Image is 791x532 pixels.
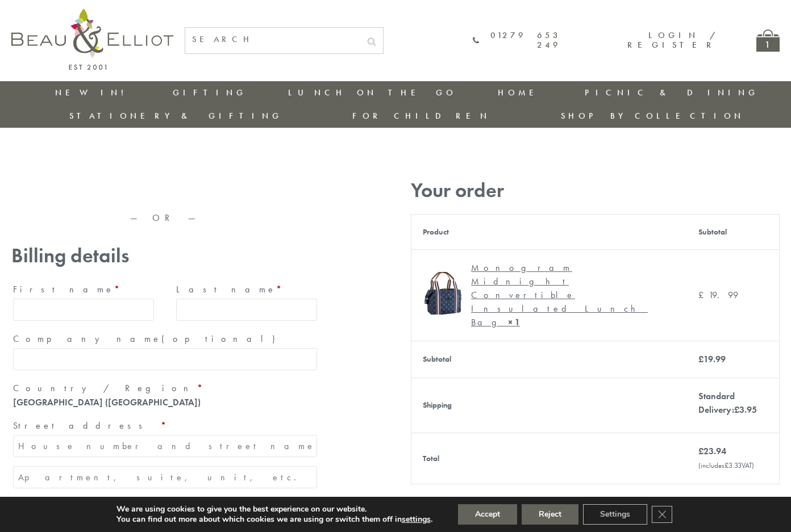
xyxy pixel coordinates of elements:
[411,214,687,249] th: Product
[458,504,517,525] button: Accept
[13,330,317,348] label: Company name
[725,460,742,470] span: 3.33
[352,110,490,122] a: For Children
[411,378,687,433] th: Shipping
[473,31,561,51] a: 01279 653 249
[734,404,757,416] bdi: 3.95
[55,87,131,98] a: New in!
[13,396,201,408] strong: [GEOGRAPHIC_DATA] ([GEOGRAPHIC_DATA])
[13,417,317,435] label: Street address
[687,214,780,249] th: Subtotal
[585,87,759,98] a: Picnic & Dining
[161,333,282,345] span: (optional)
[698,445,726,457] bdi: 23.94
[756,30,780,52] a: 1
[402,514,431,525] button: settings
[11,213,319,223] p: — OR —
[698,460,754,470] small: (includes VAT)
[165,174,320,202] iframe: Secure express checkout frame
[9,174,164,202] iframe: Secure express checkout frame
[411,179,780,202] h3: Your order
[423,261,676,329] a: Monogram Midnight Convertible Lunch Bag Monogram Midnight Convertible Insulated Lunch Bag× 1
[698,289,738,301] bdi: 19.99
[423,272,465,315] img: Monogram Midnight Convertible Lunch Bag
[698,353,726,365] bdi: 19.99
[13,280,154,299] label: First name
[13,435,317,457] input: House number and street name
[69,110,282,122] a: Stationery & Gifting
[288,87,456,98] a: Lunch On The Go
[498,87,543,98] a: Home
[411,341,687,378] th: Subtotal
[471,261,667,329] div: Monogram Midnight Convertible Insulated Lunch Bag
[698,445,703,457] span: £
[411,433,687,484] th: Total
[11,244,319,267] h3: Billing details
[583,504,647,525] button: Settings
[652,506,672,523] button: Close GDPR Cookie Banner
[522,504,578,525] button: Reject
[561,110,744,122] a: Shop by collection
[698,353,703,365] span: £
[508,316,520,328] strong: × 1
[627,30,717,51] a: Login / Register
[725,460,728,470] span: £
[173,87,247,98] a: Gifting
[116,504,432,514] p: We are using cookies to give you the best experience on our website.
[13,466,317,488] input: Apartment, suite, unit, etc. (optional)
[11,9,173,70] img: logo
[13,379,317,397] label: Country / Region
[116,514,432,525] p: You can find out more about which cookies we are using or switch them off in .
[185,28,360,51] input: SEARCH
[698,289,709,301] span: £
[176,280,317,299] label: Last name
[734,404,739,416] span: £
[698,390,757,416] label: Standard Delivery:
